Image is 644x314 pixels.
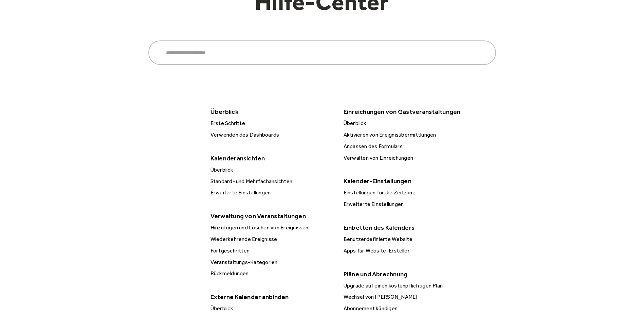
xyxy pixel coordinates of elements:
a: Hinzufügen und Löschen von Ereignissen [208,223,335,232]
div: Standard- und Mehrfachansichten [208,177,335,186]
div: Erweiterte Einstellungen [342,200,468,209]
div: Veranstaltungs-Kategorien [208,258,335,267]
a: Anpassen des Formulars [341,142,468,151]
a: Aktivieren von Ereignisübermittlungen [341,130,468,139]
a: Verwenden des Dashboards [208,130,335,139]
div: Einbetten des Kalenders [340,222,468,233]
a: Upgrade auf einen kostenpflichtigen Plan [341,281,468,290]
div: Erweiterte Einstellungen [208,188,335,197]
a: Einstellungen für die Zeitzone [341,188,468,197]
div: Apps für Website-Ersteller [342,246,468,255]
a: Fortgeschritten [208,246,335,255]
a: Abonnement kündigen [341,304,468,313]
div: Upgrade auf einen kostenpflichtigen Plan [342,281,468,290]
div: Aktivieren von Ereignisübermittlungen [342,130,468,139]
div: Hinzufügen und Löschen von Ereignissen [208,223,335,232]
div: Kalenderansichten [207,152,335,164]
div: Kalender-Einstellungen [340,175,468,187]
a: Benutzerdefinierte Website [341,235,468,244]
div: Überblick [208,304,335,313]
div: Einstellungen für die Zeitzone [342,188,468,197]
a: Erste Schritte [208,119,335,128]
a: Wiederkehrende Ereignisse [208,235,335,244]
div: Verwalten von Einreichungen [342,154,468,162]
a: Veranstaltungs-Kategorien [208,258,335,267]
div: Wechsel von [PERSON_NAME] [342,293,468,301]
div: Fortgeschritten [208,246,335,255]
div: Benutzerdefinierte Website [342,235,468,244]
div: Überblick [207,106,335,118]
a: Verwalten von Einreichungen [341,154,468,162]
a: Erweiterte Einstellungen [208,188,335,197]
a: Standard- und Mehrfachansichten [208,177,335,186]
div: Überblick [342,119,468,128]
a: Überblick [341,119,468,128]
a: Rückmeldungen [208,269,335,278]
div: Anpassen des Formulars [342,142,468,151]
div: Abonnement kündigen [342,304,468,313]
div: Externe Kalender anbinden [207,291,335,303]
div: Verwaltung von Veranstaltungen [207,210,335,222]
div: Verwenden des Dashboards [208,130,335,139]
a: Erweiterte Einstellungen [341,200,468,209]
div: Rückmeldungen [208,269,335,278]
a: Apps für Website-Ersteller [341,246,468,255]
div: Einreichungen von Gastveranstaltungen [340,106,468,118]
div: Überblick [208,165,335,174]
a: Überblick [208,304,335,313]
div: Pläne und Abrechnung [340,268,468,280]
a: Wechsel von [PERSON_NAME] [341,293,468,301]
div: Wiederkehrende Ereignisse [208,235,335,244]
a: Überblick [208,165,335,174]
div: Erste Schritte [208,119,335,128]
